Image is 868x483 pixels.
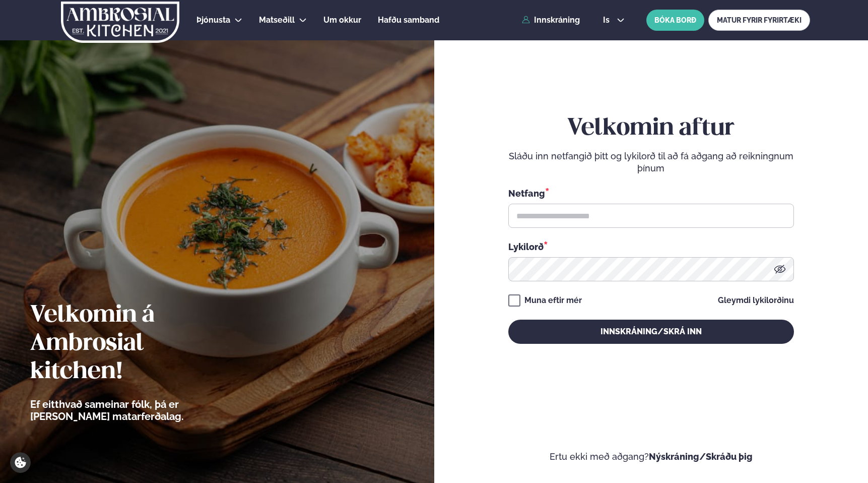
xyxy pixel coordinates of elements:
span: Matseðill [259,15,295,25]
span: Þjónusta [196,15,230,25]
a: Þjónusta [196,14,230,26]
span: Um okkur [323,15,361,25]
p: Sláðu inn netfangið þitt og lykilorð til að fá aðgang að reikningnum þínum [508,150,794,174]
p: Ertu ekki með aðgang? [464,451,838,463]
a: Um okkur [323,14,361,26]
button: is [595,16,633,24]
a: Cookie settings [10,452,31,473]
button: Innskráning/Skrá inn [508,320,794,344]
a: Innskráning [522,16,580,25]
span: is [603,16,613,24]
a: Hafðu samband [378,14,439,26]
a: Nýskráning/Skráðu þig [649,451,753,462]
div: Lykilorð [508,240,794,253]
span: Hafðu samband [378,15,439,25]
a: Matseðill [259,14,295,26]
p: Ef eitthvað sameinar fólk, þá er [PERSON_NAME] matarferðalag. [30,398,239,422]
img: logo [60,2,180,43]
button: BÓKA BORÐ [646,10,704,31]
a: MATUR FYRIR FYRIRTÆKI [708,10,810,31]
div: Netfang [508,187,794,200]
h2: Velkomin aftur [508,114,794,143]
a: Gleymdi lykilorðinu [718,296,794,305]
h2: Velkomin á Ambrosial kitchen! [30,301,239,386]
